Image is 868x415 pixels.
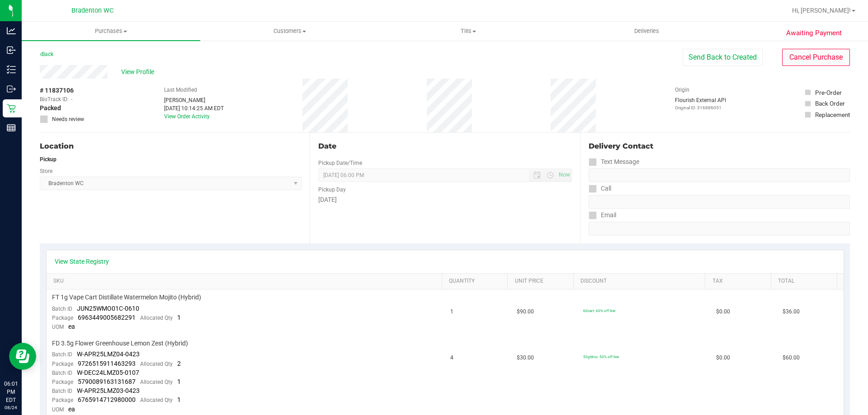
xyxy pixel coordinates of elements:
a: Deliveries [557,22,736,41]
a: Purchases [22,22,200,41]
span: Allocated Qty [140,361,173,367]
span: Batch ID [52,351,72,358]
div: Pre-Order [815,88,842,97]
span: 4 [450,354,453,362]
span: Packed [40,103,61,113]
button: Cancel Purchase [782,49,850,66]
input: Format: (999) 999-9999 [589,195,850,209]
inline-svg: Outbound [7,84,16,93]
span: Batch ID [52,388,72,394]
div: [PERSON_NAME] [164,96,224,104]
span: Package [52,361,73,367]
span: 2 [177,360,181,367]
inline-svg: Reports [7,123,16,132]
span: $90.00 [517,308,534,316]
span: $0.00 [716,354,730,362]
span: Allocated Qty [140,315,173,321]
a: Unit Price [515,278,570,285]
span: 1 [177,396,181,403]
a: Total [778,278,833,285]
div: Delivery Contact [589,141,850,152]
span: JUN25WMO01C-0610 [77,305,139,312]
input: Format: (999) 999-9999 [589,168,850,182]
span: Customers [201,27,378,35]
span: - [71,95,72,103]
a: View State Registry [55,257,109,266]
span: 1 [177,314,181,321]
span: ea [68,406,75,413]
span: UOM [52,406,64,413]
inline-svg: Inventory [7,65,16,74]
span: Deliveries [622,27,671,35]
p: 06:01 PM EDT [4,380,18,404]
span: $30.00 [517,354,534,362]
span: ea [68,323,75,330]
span: 50ghlmz: 50% off line [583,354,619,359]
span: Package [52,379,73,385]
div: [DATE] 10:14:25 AM EDT [164,104,224,112]
span: Package [52,397,73,403]
iframe: Resource center [9,343,36,370]
label: Email [589,209,616,222]
p: 08/24 [4,404,18,411]
label: Pickup Date/Time [318,159,362,167]
a: Tax [712,278,768,285]
div: Location [40,141,302,152]
a: SKU [53,278,438,285]
div: Replacement [815,110,850,119]
span: Tills [379,27,557,35]
span: BioTrack ID: [40,95,69,103]
span: # 11837106 [40,86,74,95]
span: FT 1g Vape Cart Distillate Watermelon Mojito (Hybrid) [52,293,201,302]
span: Allocated Qty [140,397,173,403]
strong: Pickup [40,156,57,163]
button: Send Back to Created [683,49,763,66]
a: Discount [580,278,702,285]
span: Bradenton WC [71,7,113,14]
span: 6963449005682291 [78,314,136,321]
inline-svg: Inbound [7,46,16,55]
span: 6765914712980000 [78,396,136,403]
a: Customers [200,22,379,41]
span: $36.00 [783,308,800,316]
span: $0.00 [716,308,730,316]
span: Awaiting Payment [786,28,842,38]
label: Store [40,167,52,175]
div: Date [318,141,571,152]
label: Text Message [589,155,639,168]
label: Origin [675,86,689,94]
span: Package [52,315,73,321]
span: UOM [52,324,64,330]
span: Batch ID [52,306,72,312]
span: Allocated Qty [140,379,173,385]
span: W-APR25LMZ03-0423 [77,387,140,394]
label: Call [589,182,611,195]
span: View Profile [121,67,157,77]
inline-svg: Retail [7,104,16,113]
label: Last Modified [164,86,197,94]
a: Quantity [449,278,504,285]
span: 1 [450,308,453,316]
span: $60.00 [783,354,800,362]
span: FD 3.5g Flower Greenhouse Lemon Zest (Hybrid) [52,339,188,348]
span: Needs review [52,115,84,123]
span: 9726515911463293 [78,360,136,367]
span: 60cart: 60% off line [583,308,615,313]
span: W-DEC24LMZ05-0107 [77,369,139,376]
span: Purchases [22,27,200,35]
div: Flourish External API [675,96,726,111]
inline-svg: Analytics [7,26,16,35]
a: Back [40,51,53,57]
p: Original ID: 316886051 [675,104,726,111]
span: W-APR25LMZ04-0423 [77,350,140,358]
div: [DATE] [318,195,571,205]
a: Tills [379,22,557,41]
span: Hi, [PERSON_NAME]! [792,7,851,14]
div: Back Order [815,99,845,108]
span: Batch ID [52,370,72,376]
label: Pickup Day [318,186,346,194]
span: 5790089163131687 [78,378,136,385]
a: View Order Activity [164,113,210,120]
span: 1 [177,378,181,385]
